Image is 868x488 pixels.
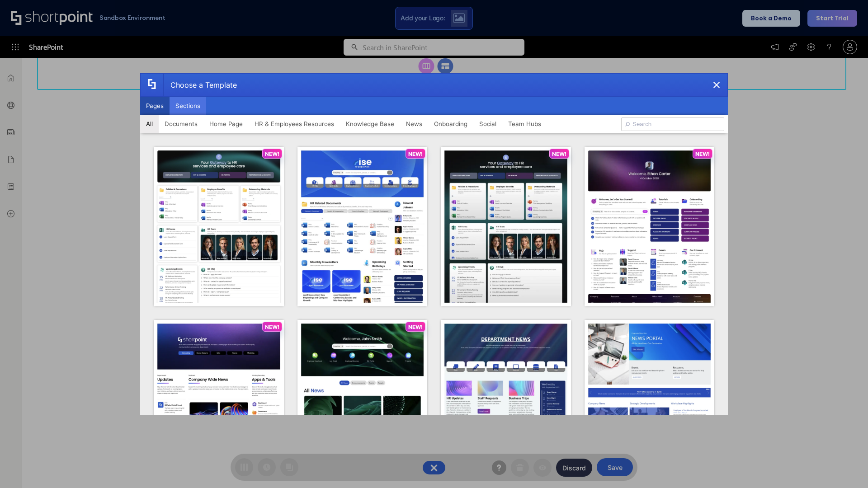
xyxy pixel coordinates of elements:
button: News [400,115,428,133]
p: NEW! [552,150,566,157]
button: HR & Employees Resources [249,115,340,133]
button: All [140,115,159,133]
button: Home Page [203,115,249,133]
p: NEW! [265,324,279,330]
input: Search [621,117,724,131]
p: NEW! [408,150,423,157]
button: Sections [170,97,206,115]
p: NEW! [695,150,710,157]
div: Choose a Template [163,74,237,96]
button: Pages [140,97,170,115]
p: NEW! [408,324,423,330]
div: template selector [140,73,728,415]
button: Documents [159,115,203,133]
button: Team Hubs [502,115,547,133]
iframe: Chat Widget [823,445,868,488]
button: Onboarding [428,115,473,133]
p: NEW! [265,150,279,157]
button: Knowledge Base [340,115,400,133]
button: Social [473,115,502,133]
